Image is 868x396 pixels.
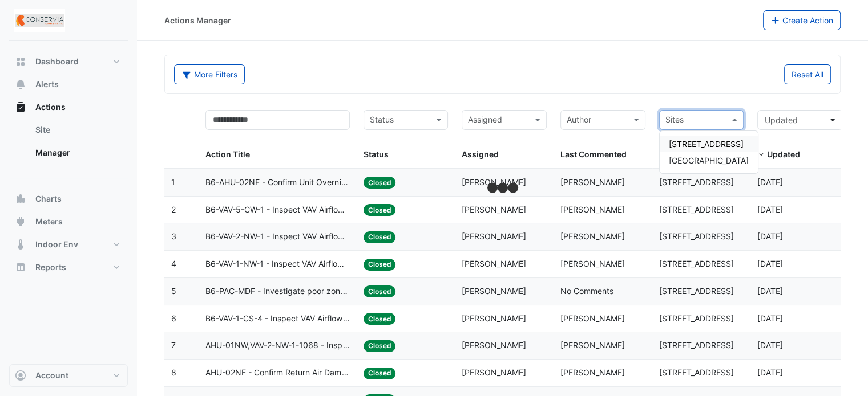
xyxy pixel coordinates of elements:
span: [PERSON_NAME] [560,368,625,377]
span: 4 [171,259,176,268]
span: [STREET_ADDRESS] [659,368,734,377]
span: [STREET_ADDRESS] [659,340,734,350]
button: Reports [9,256,128,279]
span: 2025-09-12T12:02:25.306 [757,231,783,241]
span: B6-VAV-2-NW-1 - Inspect VAV Airflow Leak [205,230,349,243]
span: [STREET_ADDRESS] [659,259,734,268]
span: No Comments [560,286,613,296]
span: [PERSON_NAME] [560,313,625,323]
span: [PERSON_NAME] [560,177,625,187]
span: [PERSON_NAME] [462,313,526,323]
span: Dashboard [35,56,79,67]
span: 3 [171,231,176,241]
button: Create Action [763,10,841,30]
span: [STREET_ADDRESS] [659,231,734,241]
span: 2025-09-15T09:32:01.259 [757,177,783,187]
span: Charts [35,193,62,205]
span: Closed [364,177,396,189]
span: 2025-08-27T08:17:57.307 [757,286,783,296]
span: [PERSON_NAME] [462,177,526,187]
span: Reports [35,262,66,273]
button: Meters [9,210,128,233]
span: [STREET_ADDRESS] [659,177,734,187]
span: [PERSON_NAME] [462,286,526,296]
span: [STREET_ADDRESS] [659,313,734,323]
iframe: Intercom live chat [829,357,857,385]
span: [PERSON_NAME] [560,340,625,350]
app-icon: Reports [15,262,26,273]
span: Action Title [205,149,250,159]
span: Closed [364,231,396,243]
button: Alerts [9,73,128,96]
span: 2025-08-21T12:06:53.889 [757,313,783,323]
app-icon: Actions [15,101,26,113]
span: B6-VAV-1-CS-4 - Inspect VAV Airflow Block [205,312,349,325]
span: Updated [767,149,800,159]
span: Indoor Env [35,239,78,250]
span: 2025-09-12T12:05:06.297 [757,205,783,214]
span: 1 [171,177,175,187]
span: 5 [171,286,176,296]
span: Closed [364,285,396,297]
span: AHU-01NW,VAV-2-NW-1-1068 - Inspect VAV Airflow Leak [205,339,349,352]
button: Dashboard [9,50,128,73]
span: 2025-08-21T12:04:05.513 [757,340,783,350]
span: B6-AHU-02NE - Confirm Unit Overnight Operation (Energy Waste) [205,176,349,189]
span: [PERSON_NAME] [462,259,526,268]
div: Actions Manager [164,14,231,26]
app-icon: Meters [15,216,26,227]
span: Last Commented [560,149,627,159]
span: [PERSON_NAME] [462,340,526,350]
span: Updated [765,115,798,125]
span: B6-VAV-5-CW-1 - Inspect VAV Airflow Block [205,203,349,217]
button: Actions [9,96,128,119]
button: Reset All [784,64,831,84]
span: Account [35,370,68,381]
span: [PERSON_NAME] [560,259,625,268]
button: Charts [9,187,128,210]
app-icon: Dashboard [15,56,26,67]
app-icon: Charts [15,193,26,205]
span: Closed [364,313,396,325]
span: Closed [364,368,396,379]
a: Site [26,119,128,141]
span: [PERSON_NAME] [560,231,625,241]
span: [PERSON_NAME] [462,205,526,214]
app-icon: Indoor Env [15,239,26,250]
span: B6-PAC-MDF - Investigate poor zone temp [205,285,349,298]
span: Alerts [35,79,59,90]
span: B6-VAV-1-NW-1 - Inspect VAV Airflow Leak [205,258,349,271]
button: More Filters [174,64,245,84]
span: Closed [364,259,396,271]
span: [STREET_ADDRESS] [659,286,734,296]
span: [STREET_ADDRESS] [669,139,744,149]
span: 2025-08-21T12:01:49.496 [757,368,783,377]
span: 2 [171,205,176,214]
span: 8 [171,368,176,377]
span: Status [364,149,389,159]
img: Company Logo [14,9,65,32]
span: Closed [364,340,396,352]
span: 2025-09-12T12:00:57.897 [757,259,783,268]
div: Actions [9,119,128,169]
span: [STREET_ADDRESS] [659,205,734,214]
div: Options List [660,131,758,173]
button: Updated [757,110,842,130]
span: [PERSON_NAME] [462,368,526,377]
button: Account [9,364,128,387]
span: 7 [171,340,176,350]
span: AHU-02NE - Confirm Return Air Damper Override Close (Energy Waste) [205,366,349,379]
app-icon: Alerts [15,79,26,90]
span: [PERSON_NAME] [560,205,625,214]
span: Assigned [462,149,499,159]
span: Actions [35,101,66,113]
span: [PERSON_NAME] [462,231,526,241]
span: 6 [171,313,176,323]
span: Closed [364,204,396,216]
span: [GEOGRAPHIC_DATA] [669,156,749,165]
span: Meters [35,216,63,227]
button: Indoor Env [9,233,128,256]
a: Manager [26,141,128,164]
